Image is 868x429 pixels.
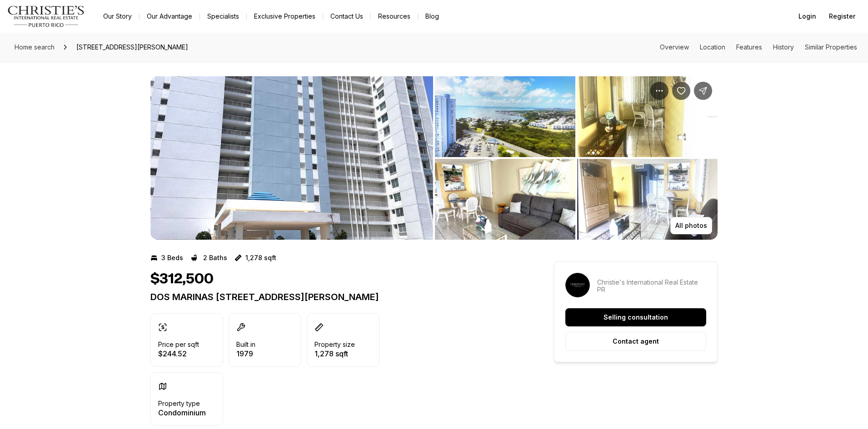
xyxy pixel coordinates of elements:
button: Share Property: DOS MARINAS II VIEW AVE #2710 [694,82,712,100]
p: Christie's International Real Estate PR [597,279,706,293]
p: 1,278 sqft [314,350,355,357]
p: 2 Baths [203,254,227,261]
button: View image gallery [577,76,718,157]
p: 1979 [236,350,255,357]
a: Home search [11,40,58,54]
a: Skip to: Location [700,43,725,51]
a: Our Advantage [140,10,200,23]
span: Login [798,13,816,20]
button: Contact agent [565,332,706,351]
span: Home search [15,43,55,51]
a: Our Story [96,10,139,23]
a: Skip to: History [773,43,794,51]
button: View image gallery [435,76,575,157]
nav: Page section menu [660,44,857,51]
a: Skip to: Similar Properties [805,43,857,51]
div: Listing Photos [150,76,718,240]
button: Login [793,7,822,25]
p: Selling consultation [604,314,668,321]
p: $244.52 [158,350,199,357]
p: Contact agent [613,338,659,345]
p: Price per sqft [158,341,199,348]
span: [STREET_ADDRESS][PERSON_NAME] [73,40,192,54]
p: All photos [675,222,707,229]
img: logo [7,5,85,27]
p: Property type [158,400,200,407]
p: 1,278 sqft [245,254,276,261]
a: Skip to: Features [736,43,762,51]
button: View image gallery [577,159,718,240]
button: Contact Us [323,10,370,23]
a: Specialists [200,10,246,23]
li: 1 of 7 [150,76,433,240]
button: View image gallery [150,76,433,240]
span: Register [829,13,855,20]
a: Skip to: Overview [660,43,689,51]
button: Selling consultation [565,308,706,326]
a: Exclusive Properties [247,10,323,23]
li: 2 of 7 [435,76,718,240]
button: View image gallery [435,159,575,240]
p: Condominium [158,409,206,416]
p: Property size [314,341,355,348]
h1: $312,500 [150,271,214,288]
p: DOS MARINAS [STREET_ADDRESS][PERSON_NAME] [150,291,521,302]
p: Built in [236,341,255,348]
a: Resources [371,10,418,23]
p: 3 Beds [161,254,183,261]
button: All photos [670,217,712,234]
button: Register [823,7,861,25]
button: Property options [650,82,668,100]
a: Blog [418,10,446,23]
button: Save Property: DOS MARINAS II VIEW AVE #2710 [672,82,690,100]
